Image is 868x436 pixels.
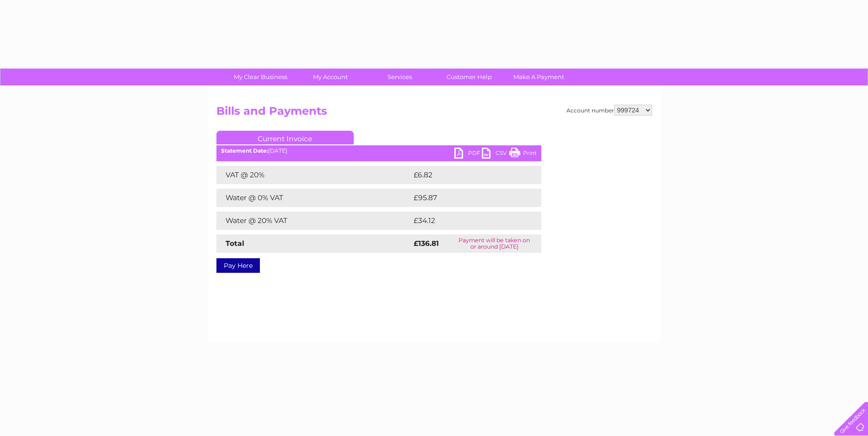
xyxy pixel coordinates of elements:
[223,69,298,85] a: My Clear Business
[411,212,522,230] td: £34.12
[501,69,577,85] a: Make A Payment
[482,148,509,161] a: CSV
[431,69,507,85] a: Customer Help
[216,131,354,144] a: Current Invoice
[454,148,482,161] a: PDF
[216,148,541,154] div: [DATE]
[362,69,437,85] a: Services
[411,189,523,207] td: £95.87
[509,148,537,161] a: Print
[216,258,260,273] a: Pay Here
[447,234,541,253] td: Payment will be taken on or around [DATE]
[216,212,411,230] td: Water @ 20% VAT
[566,105,652,116] div: Account number
[226,239,244,248] strong: Total
[216,105,652,122] h2: Bills and Payments
[414,239,439,248] strong: £136.81
[411,166,520,184] td: £6.82
[221,147,268,154] b: Statement Date:
[292,69,368,85] a: My Account
[216,189,411,207] td: Water @ 0% VAT
[216,166,411,184] td: VAT @ 20%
